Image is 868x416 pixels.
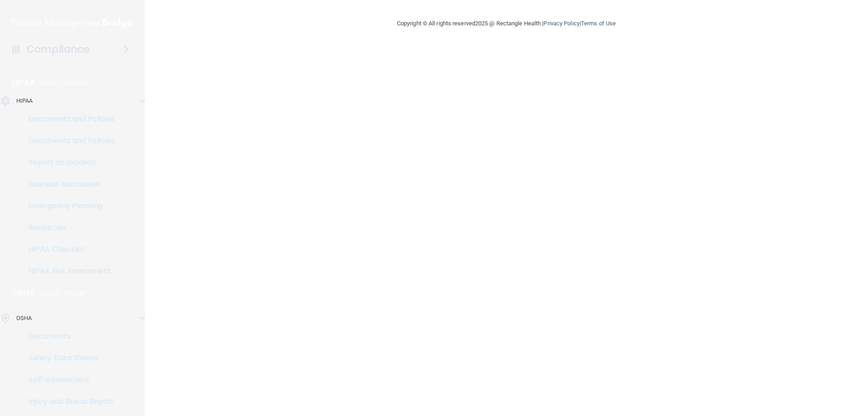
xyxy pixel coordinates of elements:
p: Emergency Planning [6,201,129,210]
a: Terms of Use [581,20,616,27]
div: Copyright © All rights reserved 2025 @ Rectangle Health | | [341,9,671,38]
p: Business Associates [6,180,129,189]
img: PMB logo [11,14,134,32]
p: Injury and Illness Report [6,397,129,406]
p: Safety Data Sheets [6,354,129,363]
p: Learn More! [40,77,88,88]
p: HIPAA Checklist [6,245,129,254]
p: Resources [6,223,129,232]
p: OSHA [16,313,32,324]
p: Learn More! [39,287,87,298]
p: OSHA [12,287,35,298]
p: Self-Assessment [6,375,129,384]
p: Documents [6,332,129,341]
p: HIPAA [12,77,35,88]
a: Privacy Policy [543,20,579,27]
p: Documents and Policies [6,136,129,145]
p: HIPAA Risk Assessment [6,267,129,276]
p: Report an Incident [6,158,129,167]
p: HIPAA [16,96,33,106]
p: Documents and Policies [6,115,129,124]
h4: Compliance [27,43,90,56]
